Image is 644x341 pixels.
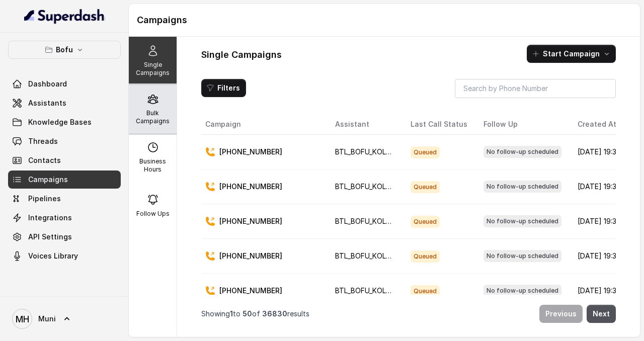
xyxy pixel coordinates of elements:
td: [DATE] 19:30 [570,204,629,239]
nav: Pagination [201,299,616,329]
p: Single Campaigns [133,61,173,77]
span: Queued [411,216,440,228]
a: API Settings [8,228,121,246]
span: Queued [411,250,440,263]
span: Threads [28,136,58,146]
span: Knowledge Bases [28,117,92,127]
button: Filters [201,79,246,97]
span: No follow-up scheduled [484,146,561,158]
p: [PHONE_NUMBER] [219,286,282,296]
p: [PHONE_NUMBER] [219,147,282,157]
span: Contacts [28,155,61,165]
a: Contacts [8,151,121,169]
p: [PHONE_NUMBER] [219,251,282,261]
p: Bulk Campaigns [133,109,173,125]
img: light.svg [24,8,105,24]
span: Pipelines [28,194,61,204]
a: Voices Library [8,247,121,265]
a: Campaigns [8,170,121,189]
th: Campaign [201,114,327,135]
input: Search by Phone Number [455,79,616,98]
span: No follow-up scheduled [484,285,561,297]
button: Start Campaign [527,45,616,63]
p: Follow Ups [136,210,170,218]
button: Next [587,305,616,323]
span: 36830 [262,309,287,318]
span: 50 [243,309,252,318]
span: BTL_BOFU_KOLKATA_Uttam [335,286,428,295]
span: BTL_BOFU_KOLKATA_Uttam [335,217,428,225]
span: Queued [411,285,440,297]
a: Dashboard [8,75,121,93]
span: Voices Library [28,251,78,261]
button: Bofu [8,41,121,59]
p: [PHONE_NUMBER] [219,216,282,226]
span: BTL_BOFU_KOLKATA_Uttam [335,147,428,156]
td: [DATE] 19:30 [570,239,629,274]
span: API Settings [28,232,72,242]
a: Pipelines [8,190,121,208]
span: Dashboard [28,79,67,89]
td: [DATE] 19:30 [570,169,629,204]
td: [DATE] 19:30 [570,274,629,308]
span: No follow-up scheduled [484,215,561,227]
th: Follow Up [475,114,570,135]
span: Queued [411,146,440,158]
span: Queued [411,181,440,193]
a: Integrations [8,209,121,227]
p: Bofu [56,44,73,56]
a: Assistants [8,94,121,112]
span: BTL_BOFU_KOLKATA_Uttam [335,182,428,191]
text: MH [16,314,29,324]
span: Integrations [28,213,72,223]
th: Assistant [327,114,403,135]
button: Previous [539,305,583,323]
a: Knowledge Bases [8,113,121,131]
p: Business Hours [133,157,173,174]
span: Campaigns [28,175,68,185]
h1: Campaigns [137,12,632,28]
h1: Single Campaigns [201,47,282,63]
span: Assistants [28,98,66,108]
span: Muni [38,314,56,324]
span: 1 [230,309,233,318]
span: No follow-up scheduled [484,181,561,193]
span: BTL_BOFU_KOLKATA_Uttam [335,251,428,260]
p: [PHONE_NUMBER] [219,182,282,192]
th: Last Call Status [403,114,475,135]
a: Threads [8,132,121,150]
td: [DATE] 19:30 [570,135,629,169]
a: Muni [8,305,121,333]
span: No follow-up scheduled [484,250,561,262]
th: Created At [570,114,629,135]
p: Showing to of results [201,309,309,319]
